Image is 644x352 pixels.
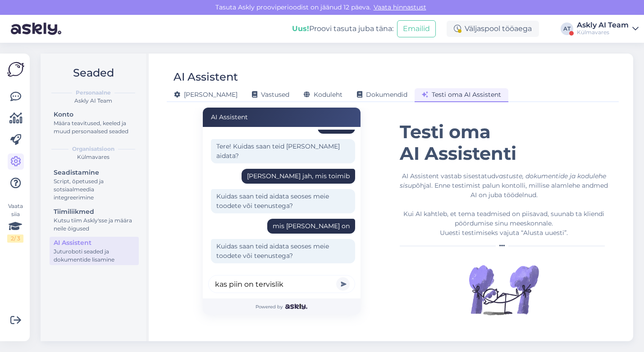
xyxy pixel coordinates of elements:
[48,153,139,161] div: Külmavares
[208,275,355,293] input: Kirjuta oma küsimus siia
[48,64,139,81] h2: Seaded
[304,90,343,99] span: Koduleht
[577,29,629,36] div: Külmavares
[273,221,350,231] div: mis [PERSON_NAME] on
[72,145,114,153] b: Organisatsioon
[7,235,23,243] div: 2 / 3
[422,90,501,99] span: Testi oma AI Assistent
[285,304,307,309] img: Askly
[247,171,350,181] div: [PERSON_NAME] jah, mis toimib
[371,3,429,11] a: Vaata hinnastust
[211,239,355,263] div: Kuidas saan teid aidata seoses meie toodete või teenustega?
[400,121,609,164] h1: Testi oma AI Assistenti
[577,22,639,36] a: Askly AI TeamKülmavares
[447,21,539,37] div: Väljaspool tööaega
[76,89,111,97] b: Personaalne
[54,110,135,119] div: Konto
[54,177,135,202] div: Script, õpetused ja sotsiaalmeedia integreerimine
[577,22,629,29] div: Askly AI Team
[400,171,609,238] div: AI Assistent vastab sisestatud põhjal. Enne testimist palun kontolli, millise alamlehe andmed AI ...
[561,23,573,35] div: AT
[48,97,139,105] div: Askly AI Team
[54,238,135,248] div: AI Assistent
[211,189,355,213] div: Kuidas saan teid aidata seoses meie toodete või teenustega?
[397,20,436,37] button: Emailid
[174,68,238,86] div: AI Assistent
[50,167,139,203] a: SeadistamineScript, õpetused ja sotsiaalmeedia integreerimine
[174,90,238,99] span: [PERSON_NAME]
[468,254,540,326] img: Illustration
[252,90,289,99] span: Vastused
[211,139,355,163] div: Tere! Kuidas saan teid [PERSON_NAME] aidata?
[54,168,135,177] div: Seadistamine
[292,23,393,34] div: Proovi tasuta juba täna:
[357,90,407,99] span: Dokumendid
[256,303,307,310] span: Powered by
[7,202,23,243] div: Vaata siia
[54,119,135,135] div: Määra teavitused, keeled ja muud personaalsed seaded
[54,207,135,217] div: Tiimiliikmed
[400,172,606,190] i: vastuste, dokumentide ja kodulehe sisu
[54,248,135,264] div: Juturoboti seaded ja dokumentide lisamine
[292,24,309,33] b: Uus!
[54,217,135,233] div: Kutsu tiim Askly'sse ja määra neile õigused
[50,237,139,265] a: AI AssistentJuturoboti seaded ja dokumentide lisamine
[50,108,139,137] a: KontoMäära teavitused, keeled ja muud personaalsed seaded
[7,61,24,78] img: Askly Logo
[203,108,361,127] div: AI Assistent
[50,206,139,234] a: TiimiliikmedKutsu tiim Askly'sse ja määra neile õigused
